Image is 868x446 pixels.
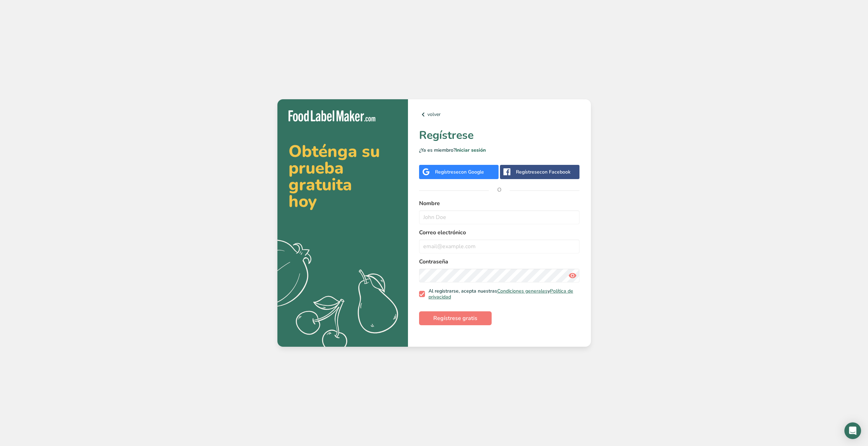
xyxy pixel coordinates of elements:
a: Política de privacidad [428,288,573,301]
span: Al registrarse, acepta nuestras y [425,288,577,300]
input: email@example.com [419,239,580,253]
p: ¿Ya es miembro? [419,146,580,154]
h2: Obténga su prueba gratuita hoy [289,143,397,210]
a: Iniciar sesión [456,147,486,153]
span: con Facebook [540,169,570,175]
div: Regístrese [516,168,570,176]
label: Correo electrónico [419,228,580,237]
input: John Doe [419,210,580,224]
a: volver [419,110,580,119]
div: Open Intercom Messenger [844,422,861,439]
label: Contraseña [419,258,580,266]
label: Nombre [419,199,580,208]
span: con Google [459,169,484,175]
span: O [489,179,510,200]
span: Regístrese gratis [433,314,477,322]
img: Food Label Maker [289,110,375,122]
div: Regístrese [435,168,484,176]
h1: Regístrese [419,127,580,144]
a: Condiciones generales [497,288,548,294]
button: Regístrese gratis [419,311,492,325]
